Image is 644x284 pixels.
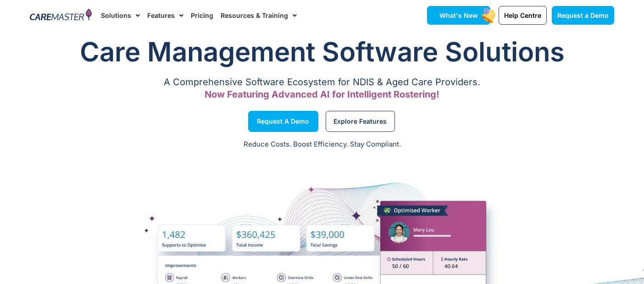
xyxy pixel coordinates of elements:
[557,11,609,19] span: Request a Demo
[30,9,92,22] img: CareMaster Logo
[30,33,614,70] h1: Care Management Software Solutions
[333,119,387,124] span: Explore Features
[6,139,638,150] p: Reduce Costs. Boost Efficiency. Stay Compliant.
[326,111,395,132] a: Explore Features
[439,11,478,19] span: What's New
[552,6,614,25] a: Request a Demo
[257,119,309,124] span: Request a Demo
[504,11,541,19] span: Help Centre
[30,79,614,85] p: A Comprehensive Software Ecosystem for NDIS & Aged Care Providers.
[427,6,490,25] a: What's New
[205,89,439,100] span: Now Featuring Advanced AI for Intelligent Rostering!
[499,6,547,25] a: Help Centre
[248,111,318,132] a: Request a Demo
